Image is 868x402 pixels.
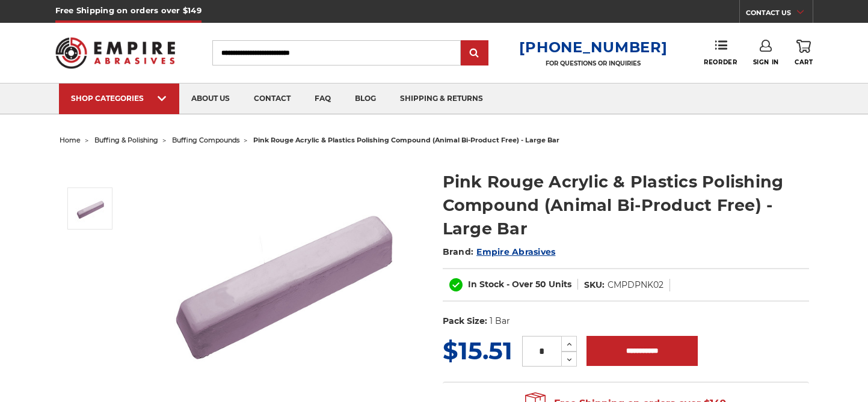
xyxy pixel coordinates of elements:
img: Pink Plastic Polishing Compound [162,157,403,398]
a: buffing compounds [172,136,239,144]
span: Brand: [443,246,474,257]
img: Pink Plastic Polishing Compound [75,193,105,224]
p: FOR QUESTIONS OR INQUIRIES [519,59,667,67]
a: Reorder [704,40,737,65]
div: SHOP CATEGORIES [71,94,167,103]
span: 50 [535,279,546,290]
a: [PHONE_NUMBER] [519,38,667,56]
a: Empire Abrasives [476,246,555,257]
dt: Pack Size: [443,315,487,327]
dd: 1 Bar [490,315,510,327]
span: Units [549,279,571,290]
h1: Pink Rouge Acrylic & Plastics Polishing Compound (Animal Bi-Product Free) - Large Bar [443,170,809,240]
a: about us [179,84,242,114]
span: pink rouge acrylic & plastics polishing compound (animal bi-product free) - large bar [253,136,559,144]
span: In Stock [468,279,504,290]
a: shipping & returns [388,84,495,114]
a: home [60,136,81,144]
a: Cart [795,40,813,66]
dt: SKU: [584,279,605,291]
img: Empire Abrasives [55,29,176,76]
a: contact [242,84,303,114]
dd: CMPDPNK02 [608,279,663,291]
span: Sign In [753,58,779,66]
a: blog [343,84,388,114]
span: $15.51 [443,336,512,365]
span: Reorder [704,58,737,66]
a: faq [303,84,343,114]
span: Cart [795,58,813,66]
a: CONTACT US [746,6,813,23]
input: Submit [463,41,487,65]
span: - Over [506,279,533,290]
a: buffing & polishing [94,136,158,144]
